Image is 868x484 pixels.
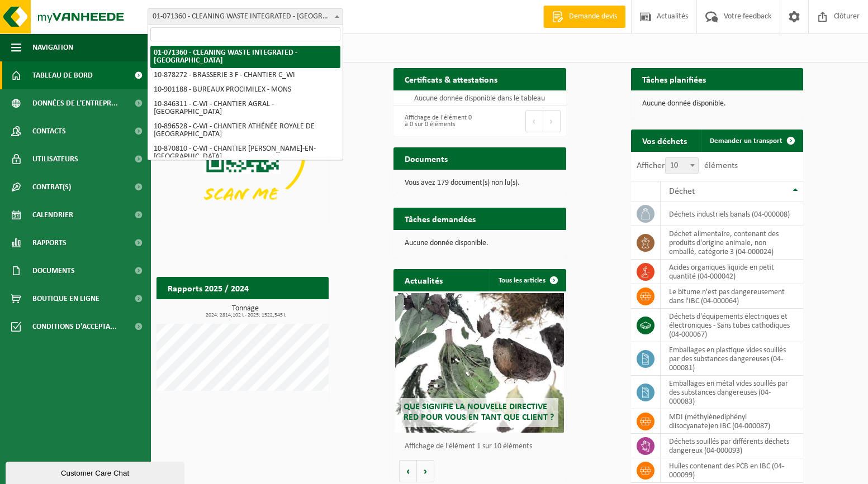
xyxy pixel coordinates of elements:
td: huiles contenant des PCB en IBC (04-000099) [661,458,803,483]
h2: Vos déchets [631,130,698,151]
li: 10-896528 - C-WI - CHANTIER ATHÉNÉE ROYALE DE [GEOGRAPHIC_DATA] [150,119,340,142]
td: déchets d'équipements électriques et électroniques - Sans tubes cathodiques (04-000067) [661,309,803,342]
td: MDI (méthylènediphényl diisocyanate)en IBC (04-000087) [661,409,803,434]
td: Le bitume n'est pas dangereusement dans l'IBC (04-000064) [661,284,803,309]
td: déchets souillés par différents déchets dangereux (04-000093) [661,434,803,458]
span: Boutique en ligne [32,285,99,313]
span: 01-071360 - CLEANING WASTE INTEGRATED - SAINT-GHISLAIN [148,8,343,25]
button: Previous [525,110,543,132]
a: Que signifie la nouvelle directive RED pour vous en tant que client ? [395,293,564,433]
p: Vous avez 179 document(s) non lu(s). [405,179,554,187]
td: Aucune donnée disponible dans le tableau [393,90,566,106]
p: Aucune donnée disponible. [642,100,792,108]
span: Contacts [32,117,66,145]
a: Demande devis [543,6,625,28]
span: 10 [665,157,699,174]
span: Demander un transport [710,137,782,145]
h3: Tonnage [162,305,329,318]
li: 10-878272 - BRASSERIE 3 F - CHANTIER C_WI [150,68,340,83]
span: 01-071360 - CLEANING WASTE INTEGRATED - SAINT-GHISLAIN [148,9,343,25]
span: Contrat(s) [32,173,71,201]
h2: Tâches planifiées [631,68,717,90]
td: emballages en plastique vides souillés par des substances dangereuses (04-000081) [661,342,803,376]
li: 10-870810 - C-WI - CHANTIER [PERSON_NAME]-EN-[GEOGRAPHIC_DATA] [150,142,340,164]
iframe: chat widget [6,459,187,484]
span: Déchet [669,187,695,196]
li: 10-846311 - C-WI - CHANTIER AGRAL - [GEOGRAPHIC_DATA] [150,97,340,119]
span: Demande devis [566,11,620,22]
span: Que signifie la nouvelle directive RED pour vous en tant que client ? [404,402,554,422]
h2: Certificats & attestations [393,68,509,90]
span: Rapports [32,229,67,257]
button: Vorige [399,460,417,482]
li: 01-071360 - CLEANING WASTE INTEGRATED - [GEOGRAPHIC_DATA] [150,46,340,68]
div: Affichage de l'élément 0 à 0 sur 0 éléments [399,109,474,133]
span: Navigation [32,33,73,61]
span: 2024: 2814,102 t - 2025: 1522,545 t [162,313,329,318]
label: Afficher éléments [637,161,738,170]
p: Aucune donnée disponible. [405,239,554,247]
td: emballages en métal vides souillés par des substances dangereuses (04-000083) [661,376,803,409]
a: Tous les articles [490,269,565,291]
h2: Actualités [393,269,454,291]
td: déchets industriels banals (04-000008) [661,202,803,226]
button: Next [543,110,561,132]
a: Demander un transport [701,130,802,152]
span: 10 [666,158,698,174]
a: Consulter les rapports [231,299,328,321]
li: 10-901188 - BUREAUX PROCIMILEX - MONS [150,83,340,97]
span: Documents [32,257,75,285]
p: Affichage de l'élément 1 sur 10 éléments [405,443,560,451]
span: Conditions d'accepta... [32,313,117,341]
h2: Rapports 2025 / 2024 [156,277,260,299]
span: Tableau de bord [32,61,93,89]
span: Données de l'entrepr... [32,89,118,117]
td: déchet alimentaire, contenant des produits d'origine animale, non emballé, catégorie 3 (04-000024) [661,226,803,260]
h2: Tâches demandées [393,208,487,229]
td: acides organiques liquide en petit quantité (04-000042) [661,260,803,284]
span: Calendrier [32,201,73,229]
h2: Documents [393,147,459,169]
button: Volgende [417,460,434,482]
span: Utilisateurs [32,145,78,173]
